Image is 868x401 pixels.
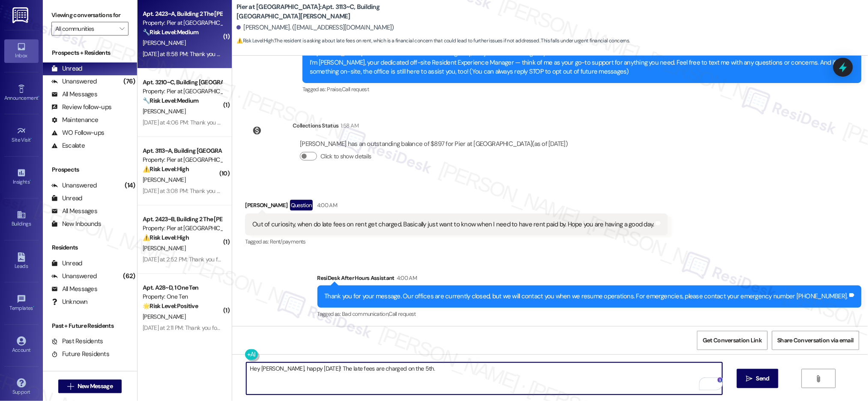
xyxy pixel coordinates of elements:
[310,49,848,76] div: Hi [PERSON_NAME]! We know we’ve been in touch regularly, but just to make things crystal clear: I...
[51,207,97,216] div: All Messages
[143,146,222,155] div: Apt. 3113~A, Building [GEOGRAPHIC_DATA][PERSON_NAME]
[236,3,408,21] b: Pier at [GEOGRAPHIC_DATA]: Apt. 3113~C, Building [GEOGRAPHIC_DATA][PERSON_NAME]
[317,273,862,285] div: ResiDesk After Hours Assistant
[339,121,359,130] div: 1:58 AM
[4,166,39,189] a: Insights •
[43,243,137,252] div: Residents
[746,375,752,382] i: 
[315,201,337,210] div: 4:00 AM
[51,64,82,73] div: Unread
[143,324,664,332] div: [DATE] at 2:11 PM: Thank you for your message. Our offices are currently closed, but we will cont...
[121,270,137,283] div: (62)
[143,119,669,126] div: [DATE] at 4:06 PM: Thank you for your message. Our offices are currently closed, but we will cont...
[778,336,854,345] span: Share Conversation via email
[236,36,630,45] span: : The resident is asking about late fees on rent, which is a financial concern that could lead to...
[43,321,137,330] div: Past + Future Residents
[51,350,109,359] div: Future Residents
[30,178,31,184] span: •
[143,234,189,241] strong: ⚠️ Risk Level: High
[143,283,222,292] div: Apt. A28~D, 1 One Ten
[697,331,767,350] button: Get Conversation Link
[4,250,39,273] a: Leads
[51,141,85,150] div: Escalate
[51,116,99,125] div: Maintenance
[772,331,859,350] button: Share Conversation via email
[143,292,222,301] div: Property: One Ten
[4,39,39,62] a: Inbox
[300,140,568,149] div: [PERSON_NAME] has an outstanding balance of $897 for Pier at [GEOGRAPHIC_DATA] (as of [DATE])
[143,176,186,184] span: [PERSON_NAME]
[38,94,39,100] span: •
[33,304,34,310] span: •
[236,23,394,32] div: [PERSON_NAME]. ([EMAIL_ADDRESS][DOMAIN_NAME])
[143,302,198,310] strong: 🌟 Risk Level: Positive
[51,194,82,203] div: Unread
[143,313,186,321] span: [PERSON_NAME]
[143,87,222,96] div: Property: Pier at [GEOGRAPHIC_DATA]
[4,124,39,147] a: Site Visit •
[51,103,111,112] div: Review follow-ups
[342,86,369,93] span: Call request
[78,382,113,391] span: New Message
[143,165,189,173] strong: ⚠️ Risk Level: High
[252,220,654,229] div: Out of curiosity, when do late fees on rent get charged. Basically just want to know when I need ...
[121,75,137,88] div: (76)
[737,369,778,388] button: Send
[293,121,338,130] div: Collections Status
[143,28,198,36] strong: 🔧 Risk Level: Medium
[4,292,39,315] a: Templates •
[143,187,669,195] div: [DATE] at 3:08 PM: Thank you for your message. Our offices are currently closed, but we will cont...
[270,238,306,245] span: Rent/payments
[302,83,862,95] div: Tagged as:
[67,383,74,390] i: 
[703,336,762,345] span: Get Conversation Link
[143,39,186,47] span: [PERSON_NAME]
[51,220,101,229] div: New Inbounds
[143,97,198,104] strong: 🔧 Risk Level: Medium
[290,200,313,211] div: Question
[51,128,104,137] div: WO Follow-ups
[143,255,668,263] div: [DATE] at 2:52 PM: Thank you for your message. Our offices are currently closed, but we will cont...
[320,152,371,161] label: Click to show details
[143,78,222,87] div: Apt. 3210~C, Building [GEOGRAPHIC_DATA][PERSON_NAME]
[43,165,137,174] div: Prospects
[55,22,115,36] input: All communities
[342,310,389,318] span: Bad communication ,
[31,136,32,142] span: •
[389,310,416,318] span: Call request
[325,292,848,301] div: Thank you for your message. Our offices are currently closed, but we will contact you when we res...
[395,273,417,282] div: 4:00 AM
[246,362,722,395] textarea: To enrich screen reader interactions, please activate Accessibility in Grammarly extension settings
[51,285,97,294] div: All Messages
[51,297,88,306] div: Unknown
[327,86,342,93] span: Praise ,
[143,155,222,164] div: Property: Pier at [GEOGRAPHIC_DATA]
[51,90,97,99] div: All Messages
[143,50,669,58] div: [DATE] at 8:58 PM: Thank you for your message. Our offices are currently closed, but we will cont...
[51,9,129,22] label: Viewing conversations for
[317,308,862,320] div: Tagged as:
[51,259,82,268] div: Unread
[245,200,668,214] div: [PERSON_NAME]
[815,375,822,382] i: 
[120,25,124,32] i: 
[43,48,137,57] div: Prospects + Residents
[143,9,222,18] div: Apt. 2423~A, Building 2 The [PERSON_NAME]
[143,107,186,115] span: [PERSON_NAME]
[123,179,137,192] div: (14)
[51,337,103,346] div: Past Residents
[4,208,39,231] a: Buildings
[143,18,222,27] div: Property: Pier at [GEOGRAPHIC_DATA]
[143,215,222,224] div: Apt. 2423~B, Building 2 The [PERSON_NAME]
[4,376,39,399] a: Support
[12,7,30,23] img: ResiDesk Logo
[58,380,122,393] button: New Message
[236,37,273,44] strong: ⚠️ Risk Level: High
[51,181,97,190] div: Unanswered
[143,224,222,233] div: Property: Pier at [GEOGRAPHIC_DATA]
[51,77,97,86] div: Unanswered
[245,235,668,248] div: Tagged as:
[4,334,39,357] a: Account
[51,272,97,281] div: Unanswered
[756,374,769,383] span: Send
